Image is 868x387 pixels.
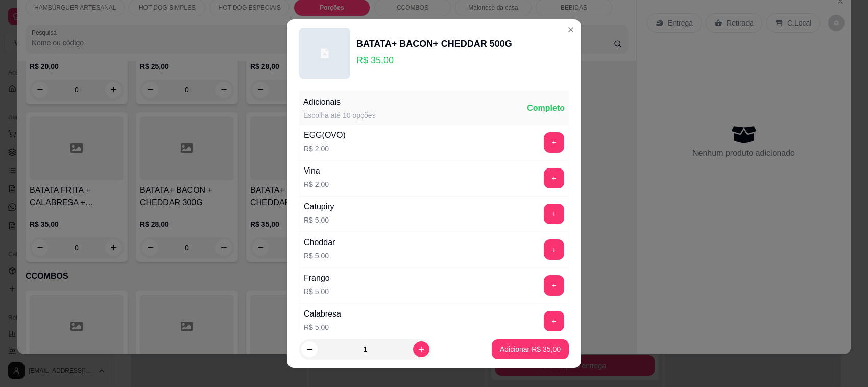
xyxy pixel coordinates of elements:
[303,96,376,108] div: Adicionais
[304,215,334,225] p: R$ 5,00
[304,251,335,261] p: R$ 5,00
[527,102,565,114] div: Completo
[492,339,569,359] button: Adicionar R$ 35,00
[544,204,564,224] button: add
[544,275,564,296] button: add
[563,21,579,38] button: Close
[356,53,512,67] p: R$ 35,00
[304,308,341,320] div: Calabresa
[304,236,335,249] div: Cheddar
[304,322,341,332] p: R$ 5,00
[413,341,429,357] button: increase-product-quantity
[544,239,564,260] button: add
[304,129,346,141] div: EGG(OVO)
[544,311,564,331] button: add
[301,341,318,357] button: decrease-product-quantity
[500,344,561,354] p: Adicionar R$ 35,00
[303,110,376,120] div: Escolha até 10 opções
[304,179,329,189] p: R$ 2,00
[304,286,330,297] p: R$ 5,00
[304,201,334,213] div: Catupiry
[304,272,330,284] div: Frango
[544,132,564,153] button: add
[304,143,346,154] p: R$ 2,00
[544,168,564,188] button: add
[356,37,512,51] div: BATATA+ BACON+ CHEDDAR 500G
[304,165,329,177] div: Vina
